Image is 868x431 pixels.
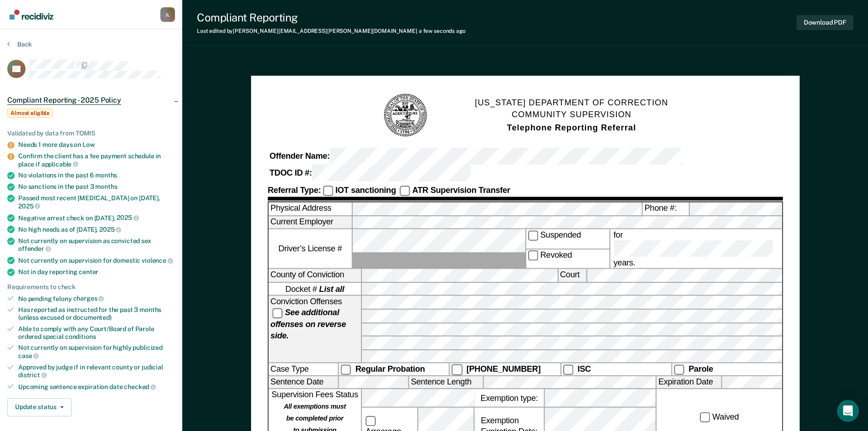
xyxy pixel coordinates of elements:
div: Approved by judge if in relevant county or judicial [18,363,175,379]
button: Download PDF [796,15,853,30]
span: months [95,183,117,190]
input: Waived [699,412,710,423]
div: Negative arrest check on [DATE], [18,214,175,222]
strong: Referral Type: [267,186,321,195]
div: Conviction Offenses [268,296,361,363]
input: Regular Probation [340,364,351,375]
input: Suspended [528,230,538,241]
div: J L [160,7,175,22]
div: Not currently on supervision for highly publicized [18,344,175,359]
span: Almost eligible [7,109,53,118]
strong: Parole [688,364,713,374]
span: violence [142,257,173,264]
input: Arrearage [365,416,376,426]
label: Driver’s License # [268,230,351,269]
input: See additional offenses on reverse side. [272,308,282,319]
strong: Telephone Reporting Referral [507,123,636,132]
span: 2025 [99,226,121,233]
span: Compliant Reporting - 2025 Policy [7,96,121,105]
input: IOT sanctioning [323,185,333,196]
strong: ISC [577,364,591,374]
span: checked [124,383,156,390]
div: Requirements to check [7,283,175,291]
span: 2025 [117,214,139,221]
input: for years. [613,241,772,257]
div: Confirm the client has a fee payment schedule in place if applicable [18,152,175,168]
h1: [US_STATE] DEPARTMENT OF CORRECTION COMMUNITY SUPERVISION [475,97,668,134]
strong: TDOC ID #: [269,168,312,177]
strong: IOT sanctioning [335,186,395,195]
strong: Regular Probation [355,364,425,374]
button: Back [7,40,32,48]
strong: List all [319,285,344,294]
label: Sentence Length [409,376,483,389]
span: conditions [65,333,96,340]
div: No high needs as of [DATE], [18,225,175,234]
label: for years. [611,230,780,269]
div: Open Intercom Messenger [837,400,859,422]
div: Validated by data from TOMIS [7,130,175,137]
span: district [18,371,47,379]
label: Sentence Date [268,376,338,389]
strong: [PHONE_NUMBER] [466,364,540,374]
div: Last edited by [PERSON_NAME][EMAIL_ADDRESS][PERSON_NAME][DOMAIN_NAME] [197,28,466,34]
div: Has reported as instructed for the past 3 months (unless excused or [18,306,175,322]
button: Update status [7,398,72,416]
span: center [79,268,98,275]
div: No sanctions in the past 3 [18,183,175,191]
span: documented) [73,314,111,321]
strong: Offender Name: [269,151,329,161]
label: Phone #: [642,203,688,215]
label: Exemption type: [474,389,544,407]
div: Compliant Reporting [197,11,466,24]
input: Parole [673,364,684,375]
strong: See additional offenses on reverse side. [270,308,346,340]
label: Suspended [526,230,609,249]
span: offender [18,245,51,252]
div: Needs 1 more days on Low [18,141,175,149]
input: ATR Supervision Transfer [400,185,410,196]
label: County of Conviction [268,269,361,282]
div: Upcoming sentence expiration date [18,383,175,391]
label: Court [558,269,586,282]
div: Able to comply with any Court/Board of Parole ordered special [18,325,175,341]
label: Physical Address [268,203,351,215]
div: No pending felony [18,295,175,303]
span: months [95,171,117,179]
input: [PHONE_NUMBER] [452,364,462,375]
label: Current Employer [268,216,351,229]
span: Docket # [285,284,344,295]
input: ISC [563,364,573,375]
div: Case Type [268,363,338,375]
span: 2025 [18,203,40,210]
img: Recidiviz [10,10,53,20]
input: Revoked [528,250,538,261]
span: charges [73,295,104,302]
div: Not in day reporting [18,268,175,276]
span: case [18,352,39,359]
strong: ATR Supervision Transfer [412,186,510,195]
div: Passed most recent [MEDICAL_DATA] on [DATE], [18,194,175,210]
div: Not currently on supervision for domestic [18,256,175,265]
div: No violations in the past 6 [18,171,175,179]
label: Waived [698,411,740,423]
div: Not currently on supervision as convicted sex [18,237,175,253]
span: a few seconds ago [419,28,466,34]
label: Revoked [526,249,609,268]
img: TN Seal [382,93,428,139]
button: Profile dropdown button [160,7,175,22]
label: Expiration Date [656,376,721,389]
